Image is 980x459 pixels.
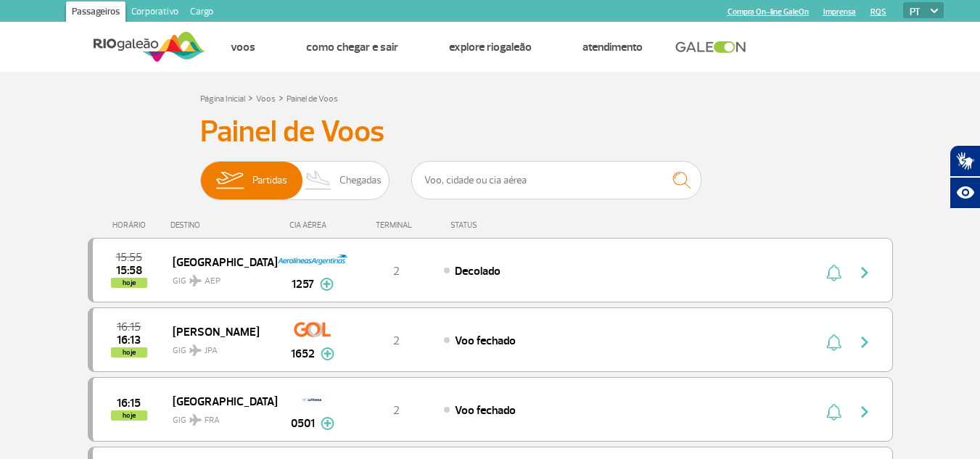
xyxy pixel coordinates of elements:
a: Voos [256,94,276,104]
span: hoje [111,410,147,421]
img: mais-info-painel-voo.svg [320,278,334,291]
span: Chegadas [339,162,382,199]
span: Voo fechado [455,334,516,348]
div: HORÁRIO [92,220,171,230]
a: Voos [231,40,255,54]
img: sino-painel-voo.svg [826,264,841,281]
span: 2 [393,403,400,418]
span: hoje [111,278,147,288]
span: [PERSON_NAME] [173,322,265,341]
a: RQS [870,7,886,17]
a: Explore RIOgaleão [449,40,532,54]
span: AEP [205,275,221,288]
a: > [248,89,253,106]
a: Compra On-line GaleOn [728,7,809,17]
span: 1652 [291,345,315,363]
span: Voo fechado [455,403,516,418]
a: Imprensa [823,7,856,17]
span: 2025-09-27 16:13:21 [117,335,141,345]
span: 1257 [292,276,314,293]
a: Cargo [184,1,219,25]
img: destiny_airplane.svg [189,414,202,426]
img: slider-desembarque [297,162,340,199]
img: seta-direita-painel-voo.svg [856,334,873,351]
span: [GEOGRAPHIC_DATA] [173,252,265,271]
span: 2025-09-27 16:15:00 [117,322,141,332]
img: slider-embarque [207,162,252,199]
a: Página Inicial [200,94,245,104]
span: Partidas [252,162,287,199]
a: > [279,89,284,106]
span: hoje [111,347,147,357]
img: destiny_airplane.svg [189,344,202,356]
div: STATUS [443,220,561,230]
a: Passageiros [66,1,125,25]
img: seta-direita-painel-voo.svg [856,403,873,421]
span: [GEOGRAPHIC_DATA] [173,392,265,410]
span: FRA [205,414,220,427]
img: sino-painel-voo.svg [826,334,841,351]
span: GIG [173,336,265,357]
img: destiny_airplane.svg [189,275,202,286]
span: 2 [393,264,400,278]
span: 2 [393,334,400,348]
span: 0501 [291,415,315,432]
span: GIG [173,267,265,288]
div: CIA AÉREA [276,220,349,230]
div: TERMINAL [349,220,443,230]
div: DESTINO [170,220,276,230]
div: Plugin de acessibilidade da Hand Talk. [950,145,980,209]
img: seta-direita-painel-voo.svg [856,264,873,281]
img: mais-info-painel-voo.svg [321,347,334,360]
input: Voo, cidade ou cia aérea [411,161,701,199]
button: Abrir tradutor de língua de sinais. [950,145,980,177]
span: 2025-09-27 16:15:00 [117,398,141,408]
span: Decolado [455,264,501,278]
img: sino-painel-voo.svg [826,403,841,421]
a: Painel de Voos [287,94,338,104]
button: Abrir recursos assistivos. [950,177,980,209]
img: mais-info-painel-voo.svg [321,417,334,430]
span: 2025-09-27 15:55:00 [116,252,142,262]
span: GIG [173,406,265,427]
span: 2025-09-27 15:58:07 [116,265,142,276]
h3: Painel de Voos [200,114,781,150]
a: Atendimento [582,40,643,54]
span: JPA [205,344,218,357]
a: Como chegar e sair [306,40,398,54]
a: Corporativo [125,1,184,25]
